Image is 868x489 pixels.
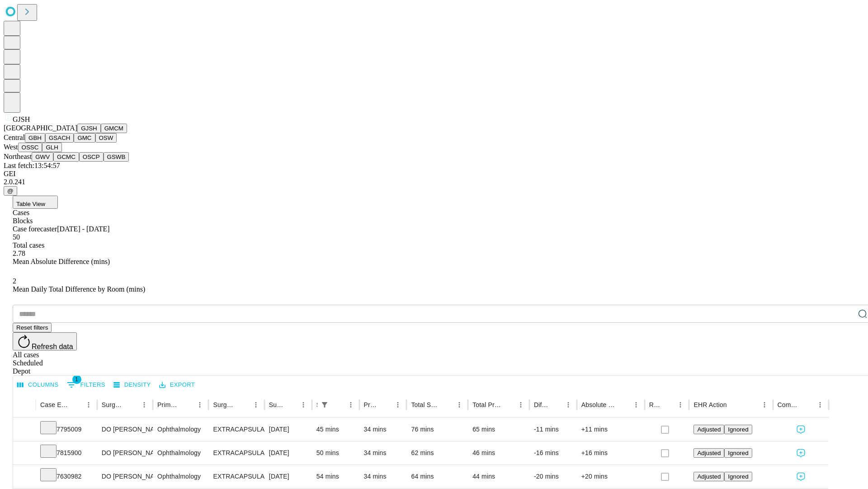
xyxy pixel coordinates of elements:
[344,398,357,411] button: Menu
[562,398,575,411] button: Menu
[13,225,57,233] span: Case forecaster
[125,398,138,411] button: Sort
[364,418,402,441] div: 34 mins
[13,233,20,241] span: 50
[724,472,752,481] button: Ignored
[318,398,331,411] button: Show filters
[18,143,42,152] button: OSSC
[213,401,236,408] div: Surgery Name
[4,153,32,160] span: Northeast
[213,418,259,441] div: EXTRACAPSULAR CATARACT REMOVAL WITH [MEDICAL_DATA]
[4,134,25,141] span: Central
[40,441,93,465] div: 7815900
[316,441,355,465] div: 50 mins
[57,225,109,233] span: [DATE] - [DATE]
[237,398,250,411] button: Sort
[213,465,259,488] div: EXTRACAPSULAR CATARACT REMOVAL WITH [MEDICAL_DATA]
[581,401,616,408] div: Absolute Difference
[157,441,204,465] div: Ophthalmology
[138,398,151,411] button: Menu
[549,398,562,411] button: Sort
[4,162,60,169] span: Last fetch: 13:54:57
[728,473,748,480] span: Ignored
[581,418,640,441] div: +11 mins
[32,152,53,162] button: GWV
[630,398,642,411] button: Menu
[102,418,148,441] div: DO [PERSON_NAME]
[728,450,748,456] span: Ignored
[411,418,463,441] div: 76 mins
[318,398,331,411] div: 1 active filter
[269,418,307,441] div: [DATE]
[697,426,721,433] span: Adjusted
[25,133,45,143] button: GBH
[693,425,724,434] button: Adjusted
[13,115,30,123] span: GJSH
[4,178,864,186] div: 2.0.241
[70,398,82,411] button: Sort
[77,124,101,133] button: GJSH
[101,124,127,133] button: GMCM
[13,277,16,285] span: 2
[18,422,31,438] button: Expand
[697,450,721,456] span: Adjusted
[392,398,404,411] button: Menu
[157,401,180,408] div: Primary Service
[364,401,378,408] div: Predicted In Room Duration
[649,401,661,408] div: Resolved in EHR
[693,472,724,481] button: Adjusted
[316,401,317,408] div: Scheduled In Room Duration
[16,201,45,207] span: Table View
[13,241,44,249] span: Total cases
[697,473,721,480] span: Adjusted
[514,398,527,411] button: Menu
[157,378,197,392] button: Export
[40,418,93,441] div: 7795009
[13,332,77,350] button: Refresh data
[40,401,69,408] div: Case Epic Id
[15,378,61,392] button: Select columns
[102,401,124,408] div: Surgeon Name
[13,285,145,293] span: Mean Daily Total Difference by Room (mins)
[758,398,771,411] button: Menu
[801,398,814,411] button: Sort
[250,398,262,411] button: Menu
[4,124,77,132] span: [GEOGRAPHIC_DATA]
[65,378,108,392] button: Show filters
[7,187,14,194] span: @
[411,401,439,408] div: Total Scheduled Duration
[724,448,752,458] button: Ignored
[40,465,93,488] div: 7630982
[472,418,525,441] div: 65 mins
[4,170,864,178] div: GEI
[581,465,640,488] div: +20 mins
[102,441,148,465] div: DO [PERSON_NAME]
[213,441,259,465] div: EXTRACAPSULAR CATARACT REMOVAL WITH [MEDICAL_DATA]
[13,196,58,209] button: Table View
[693,401,726,408] div: EHR Action
[297,398,310,411] button: Menu
[316,465,355,488] div: 54 mins
[13,323,52,332] button: Reset filters
[728,398,741,411] button: Sort
[534,441,572,465] div: -16 mins
[693,448,724,458] button: Adjusted
[95,133,117,143] button: OSW
[104,152,129,162] button: GSWB
[18,469,31,485] button: Expand
[157,465,204,488] div: Ophthalmology
[13,258,110,265] span: Mean Absolute Difference (mins)
[411,465,463,488] div: 64 mins
[332,398,344,411] button: Sort
[4,186,17,196] button: @
[18,446,31,461] button: Expand
[42,143,61,152] button: GLH
[440,398,453,411] button: Sort
[16,324,48,331] span: Reset filters
[4,143,18,151] span: West
[581,441,640,465] div: +16 mins
[193,398,206,411] button: Menu
[534,465,572,488] div: -20 mins
[534,418,572,441] div: -11 mins
[411,441,463,465] div: 62 mins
